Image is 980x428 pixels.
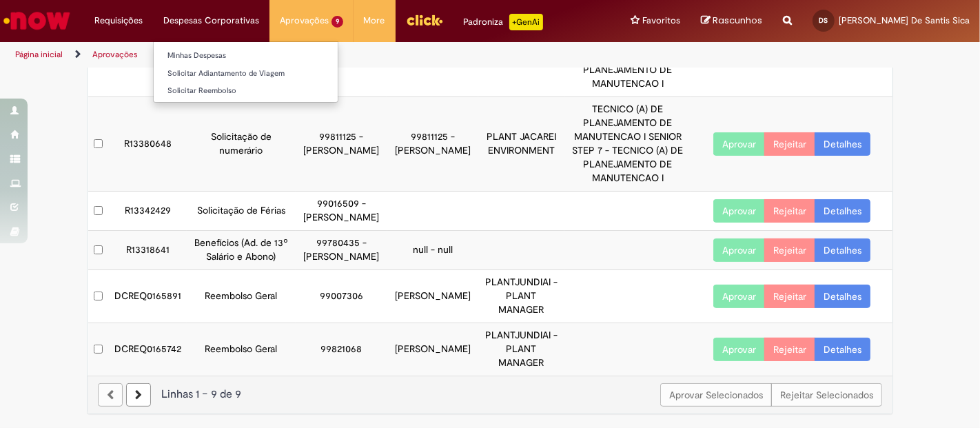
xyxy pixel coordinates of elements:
button: Rejeitar [764,338,815,361]
td: PLANT JACAREI ENVIRONMENT [478,97,564,192]
a: Aprovações [92,49,138,60]
td: 99811125 - [PERSON_NAME] [387,97,478,192]
td: PLANTJUNDIAI - PLANT MANAGER [478,270,564,323]
button: Aprovar [713,132,765,156]
td: 99007306 [296,270,387,323]
td: 99821068 [296,323,387,376]
span: More [364,14,385,28]
span: [PERSON_NAME] De Santis Sica [839,14,970,26]
button: Aprovar [713,199,765,223]
td: DCREQ0165891 [109,270,187,323]
div: Padroniza [464,14,543,30]
a: Solicitar Reembolso [154,83,338,99]
td: Benefícios (Ad. de 13º Salário e Abono) [187,231,296,270]
button: Aprovar [713,338,765,361]
a: Detalhes [815,338,870,361]
img: click_logo_yellow_360x200.png [406,10,443,30]
button: Aprovar [713,238,765,262]
ul: Despesas Corporativas [153,41,338,103]
a: Detalhes [815,238,870,262]
td: R13380648 [109,97,187,192]
td: Solicitação de Férias [187,192,296,231]
button: Rejeitar [764,132,815,156]
a: Solicitar Adiantamento de Viagem [154,66,338,81]
button: Rejeitar [764,285,815,308]
td: Reembolso Geral [187,270,296,323]
td: 99016509 - [PERSON_NAME] [296,192,387,231]
td: TECNICO (A) DE PLANEJAMENTO DE MANUTENCAO I SENIOR STEP 7 - TECNICO (A) DE PLANEJAMENTO DE MANUTE... [564,97,692,192]
span: Despesas Corporativas [163,14,259,28]
a: Página inicial [15,49,63,60]
a: Rascunhos [701,14,762,28]
a: Detalhes [815,199,870,223]
span: 9 [331,16,343,28]
span: Aprovações [280,14,329,28]
img: ServiceNow [1,7,72,34]
span: Requisições [94,14,143,28]
td: Reembolso Geral [187,323,296,376]
span: Rascunhos [713,14,762,27]
a: Minhas Despesas [154,48,338,63]
div: Linhas 1 − 9 de 9 [98,387,882,402]
p: +GenAi [509,14,543,30]
td: null - null [387,231,478,270]
td: 99811125 - [PERSON_NAME] [296,97,387,192]
ul: Trilhas de página [10,42,643,68]
td: 99780435 - [PERSON_NAME] [296,231,387,270]
button: Rejeitar [764,199,815,223]
button: Rejeitar [764,238,815,262]
td: Solicitação de numerário [187,97,296,192]
td: PLANTJUNDIAI - PLANT MANAGER [478,323,564,376]
a: Detalhes [815,132,870,156]
a: Detalhes [815,285,870,308]
button: Aprovar [713,285,765,308]
span: Favoritos [642,14,680,28]
td: R13318641 [109,231,187,270]
td: [PERSON_NAME] [387,323,478,376]
td: DCREQ0165742 [109,323,187,376]
span: DS [819,16,828,25]
td: [PERSON_NAME] [387,270,478,323]
td: R13342429 [109,192,187,231]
